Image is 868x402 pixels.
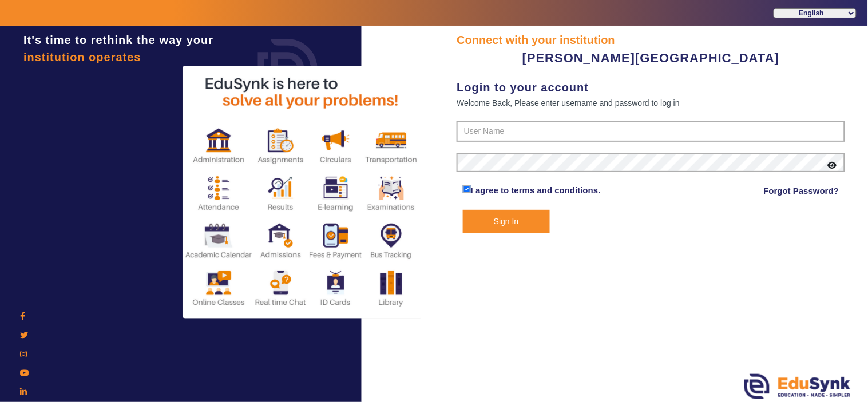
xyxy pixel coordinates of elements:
a: Forgot Password? [764,184,839,198]
div: Login to your account [457,79,845,96]
img: login2.png [183,66,423,319]
span: institution operates [23,51,141,63]
a: I agree to terms and conditions. [471,185,601,195]
div: [PERSON_NAME][GEOGRAPHIC_DATA] [457,49,845,67]
div: Connect with your institution [457,31,845,49]
img: login.png [245,26,331,112]
img: edusynk.png [744,374,851,399]
span: It's time to rethink the way your [23,34,213,46]
button: Sign In [463,210,550,233]
div: Welcome Back, Please enter username and password to log in [457,96,845,110]
input: User Name [457,121,845,142]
